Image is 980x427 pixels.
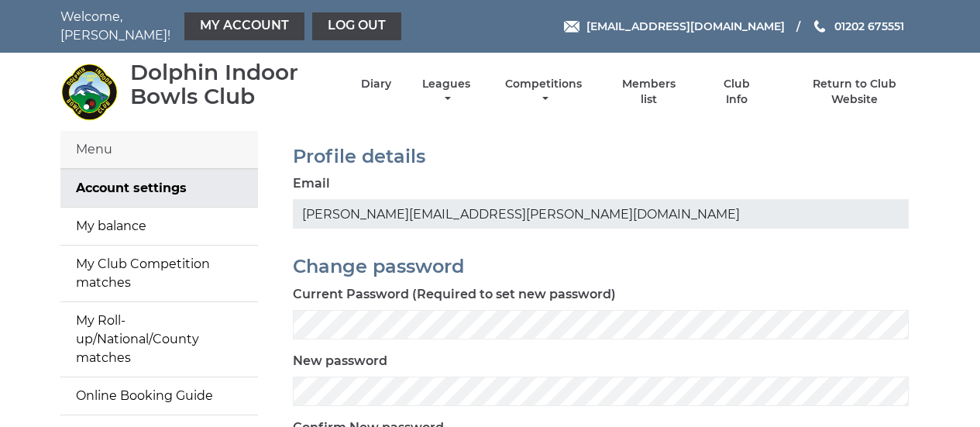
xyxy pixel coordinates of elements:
a: Online Booking Guide [60,377,258,415]
a: My balance [60,208,258,245]
span: [EMAIL_ADDRESS][DOMAIN_NAME] [586,19,785,33]
a: Club Info [712,77,762,107]
label: Current Password (Required to set new password) [293,285,616,304]
img: Dolphin Indoor Bowls Club [60,63,119,121]
span: 01202 675551 [834,19,904,33]
nav: Welcome, [PERSON_NAME]! [60,8,405,45]
a: Log out [312,12,401,40]
a: Leagues [418,77,474,107]
label: Email [293,174,330,193]
a: Phone us 01202 675551 [812,18,904,35]
a: Return to Club Website [789,77,920,107]
img: Phone us [814,20,825,33]
img: Email [564,21,579,33]
h2: Profile details [293,146,909,167]
a: Diary [361,77,391,91]
div: Menu [60,131,258,169]
a: Account settings [60,170,258,207]
a: Email [EMAIL_ADDRESS][DOMAIN_NAME] [564,18,785,35]
a: My Roll-up/National/County matches [60,302,258,377]
h2: Change password [293,257,909,277]
a: My Club Competition matches [60,246,258,301]
a: Members list [613,77,684,107]
label: New password [293,352,387,370]
div: Dolphin Indoor Bowls Club [130,60,334,108]
a: Competitions [502,77,586,107]
a: My Account [184,12,304,40]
